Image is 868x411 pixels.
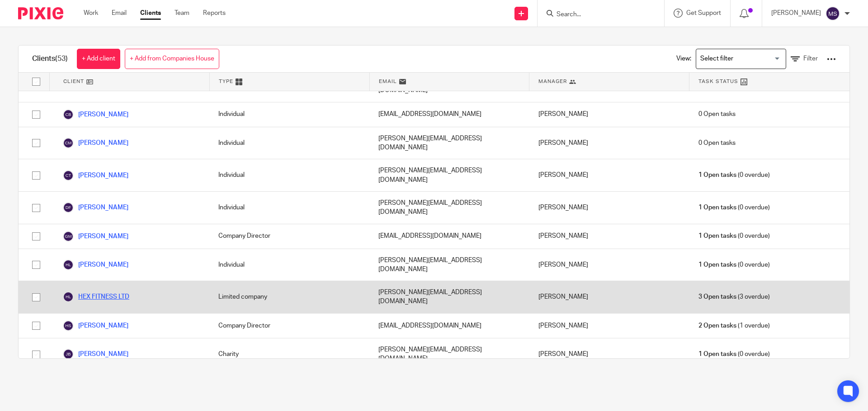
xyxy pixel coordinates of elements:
[698,292,736,301] span: 3 Open tasks
[63,320,128,331] a: [PERSON_NAME]
[698,78,738,85] span: Task Status
[556,11,637,19] input: Search
[529,249,689,281] div: [PERSON_NAME]
[369,314,529,338] div: [EMAIL_ADDRESS][DOMAIN_NAME]
[529,192,689,224] div: [PERSON_NAME]
[698,171,770,180] span: (0 overdue)
[698,139,736,148] span: 0 Open tasks
[63,78,84,85] span: Client
[686,10,721,16] span: Get Support
[84,9,98,18] a: Work
[63,231,128,242] a: [PERSON_NAME]
[826,6,840,21] img: svg%3E
[209,281,369,313] div: Limited company
[140,9,161,18] a: Clients
[63,109,74,120] img: svg%3E
[379,78,397,85] span: Email
[175,9,189,18] a: Team
[698,203,736,212] span: 1 Open tasks
[209,314,369,338] div: Company Director
[803,55,818,62] span: Filter
[529,314,689,338] div: [PERSON_NAME]
[209,249,369,281] div: Individual
[63,170,128,181] a: [PERSON_NAME]
[698,350,770,359] span: (0 overdue)
[63,291,129,302] a: HEX FITNESS LTD
[63,109,128,120] a: [PERSON_NAME]
[369,249,529,281] div: [PERSON_NAME][EMAIL_ADDRESS][DOMAIN_NAME]
[663,46,836,72] div: View:
[529,338,689,370] div: [PERSON_NAME]
[529,224,689,249] div: [PERSON_NAME]
[698,231,770,240] span: (0 overdue)
[209,127,369,159] div: Individual
[698,171,736,180] span: 1 Open tasks
[63,202,74,213] img: svg%3E
[529,127,689,159] div: [PERSON_NAME]
[32,54,68,64] h1: Clients
[28,73,45,90] input: Select all
[698,203,770,212] span: (0 overdue)
[63,231,74,242] img: svg%3E
[209,192,369,224] div: Individual
[529,102,689,127] div: [PERSON_NAME]
[55,55,68,62] span: (53)
[698,260,770,269] span: (0 overdue)
[209,102,369,127] div: Individual
[63,320,74,331] img: svg%3E
[698,321,736,330] span: 2 Open tasks
[369,281,529,313] div: [PERSON_NAME][EMAIL_ADDRESS][DOMAIN_NAME]
[538,78,567,85] span: Manager
[698,350,736,359] span: 1 Open tasks
[63,259,74,270] img: svg%3E
[219,78,233,85] span: Type
[369,224,529,249] div: [EMAIL_ADDRESS][DOMAIN_NAME]
[203,9,226,18] a: Reports
[63,291,74,302] img: svg%3E
[696,49,786,69] div: Search for option
[18,7,63,19] img: Pixie
[369,159,529,191] div: [PERSON_NAME][EMAIL_ADDRESS][DOMAIN_NAME]
[771,9,821,18] p: [PERSON_NAME]
[209,224,369,249] div: Company Director
[125,49,219,69] a: + Add from Companies House
[529,281,689,313] div: [PERSON_NAME]
[698,110,736,119] span: 0 Open tasks
[112,9,127,18] a: Email
[77,49,120,69] a: + Add client
[698,321,770,330] span: (1 overdue)
[698,231,736,240] span: 1 Open tasks
[369,102,529,127] div: [EMAIL_ADDRESS][DOMAIN_NAME]
[63,202,128,213] a: [PERSON_NAME]
[63,259,128,270] a: [PERSON_NAME]
[369,192,529,224] div: [PERSON_NAME][EMAIL_ADDRESS][DOMAIN_NAME]
[529,159,689,191] div: [PERSON_NAME]
[209,159,369,191] div: Individual
[697,51,781,67] input: Search for option
[63,349,74,360] img: svg%3E
[698,292,770,301] span: (3 overdue)
[698,260,736,269] span: 1 Open tasks
[209,338,369,370] div: Charity
[63,138,128,148] a: [PERSON_NAME]
[63,349,128,360] a: [PERSON_NAME]
[63,170,74,181] img: svg%3E
[369,127,529,159] div: [PERSON_NAME][EMAIL_ADDRESS][DOMAIN_NAME]
[369,338,529,370] div: [PERSON_NAME][EMAIL_ADDRESS][DOMAIN_NAME]
[63,138,74,148] img: svg%3E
